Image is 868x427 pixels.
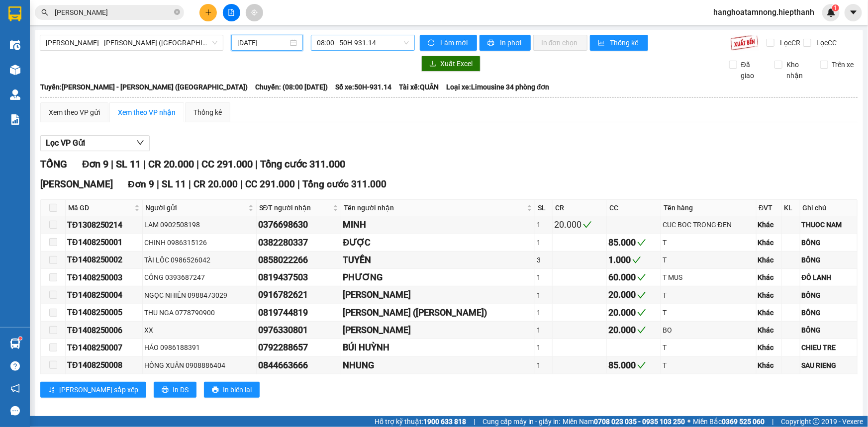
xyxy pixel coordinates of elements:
[687,420,690,424] span: ⚪️
[637,361,646,370] span: check
[40,135,150,151] button: Lọc VP Gửi
[257,252,342,269] td: 0858022266
[68,202,132,213] span: Mã GD
[67,254,141,266] div: TĐ1408250002
[343,270,533,284] div: PHƯƠNG
[663,325,755,336] div: BO
[66,339,143,356] td: TĐ1408250007
[40,158,67,170] span: TỔNG
[258,323,340,337] div: 0976330801
[802,290,856,301] div: BÔNG
[533,35,587,51] button: In đơn chọn
[196,158,199,170] span: |
[144,360,254,371] div: HỒNG XUÂN 0908886404
[343,288,533,302] div: [PERSON_NAME]
[845,4,862,21] button: caret-down
[802,307,856,318] div: BÔNG
[66,252,143,269] td: TĐ1408250002
[240,178,243,190] span: |
[10,114,20,125] img: solution-icon
[41,9,48,16] span: search
[594,418,685,426] strong: 0708 023 035 - 0935 103 250
[802,237,856,248] div: BÔNG
[802,219,856,230] div: THUOC NAM
[607,200,661,216] th: CC
[423,418,466,426] strong: 1900 633 818
[737,59,767,81] span: Đã giao
[59,384,138,395] span: [PERSON_NAME] sắp xếp
[535,200,553,216] th: SL
[583,220,592,229] span: check
[144,342,254,353] div: HÁO 0986188391
[19,337,22,340] sup: 1
[148,158,194,170] span: CR 20.000
[174,9,180,15] span: close-circle
[193,178,238,190] span: CR 20.000
[257,234,342,252] td: 0382280337
[228,9,235,16] span: file-add
[343,236,533,250] div: ĐƯỢC
[223,4,240,21] button: file-add
[144,272,254,283] div: CÔNG 0393687247
[608,323,659,337] div: 20.000
[82,158,108,170] span: Đơn 9
[663,290,755,301] div: T
[537,307,551,318] div: 1
[776,37,802,48] span: Lọc CR
[144,307,254,318] div: THU NGA 0778790900
[343,253,533,267] div: TUYỀN
[782,59,812,81] span: Kho nhận
[205,9,212,16] span: plus
[302,178,386,190] span: Tổng cước 311.000
[802,325,856,336] div: BÔNG
[834,4,837,11] span: 1
[637,308,646,317] span: check
[118,107,176,118] div: Xem theo VP nhận
[637,273,646,282] span: check
[705,6,822,18] span: hanghoatamnong.hiepthanh
[663,342,755,353] div: T
[260,158,345,170] span: Tổng cước 311.000
[162,178,186,190] span: SL 11
[258,218,340,232] div: 0376698630
[608,253,659,267] div: 1.000
[8,6,21,21] img: logo-vxr
[827,8,836,17] img: icon-new-feature
[722,418,765,426] strong: 0369 525 060
[637,238,646,247] span: check
[258,288,340,302] div: 0916782621
[67,236,141,249] div: TĐ1408250001
[537,325,551,336] div: 1
[66,304,143,322] td: TĐ1408250005
[429,60,436,68] span: download
[802,342,856,353] div: CHIEU TRE
[608,288,659,302] div: 20.000
[537,360,551,371] div: 1
[802,255,856,265] div: BÔNG
[758,290,780,301] div: Khác
[257,322,342,339] td: 0976330801
[663,237,755,248] div: T
[446,82,550,92] span: Loại xe: Limousine 34 phòng đơn
[10,89,20,100] img: warehouse-icon
[66,269,143,286] td: TĐ1408250003
[782,200,800,216] th: KL
[537,219,551,230] div: 1
[257,357,342,374] td: 0844663666
[440,37,469,48] span: Làm mới
[40,83,248,91] b: Tuyến: [PERSON_NAME] - [PERSON_NAME] ([GEOGRAPHIC_DATA])
[487,39,496,47] span: printer
[758,307,780,318] div: Khác
[428,39,436,47] span: sync
[55,7,172,18] input: Tìm tên, số ĐT hoặc mã đơn
[251,9,258,16] span: aim
[341,252,535,269] td: TUYỀN
[832,4,839,11] sup: 1
[730,35,759,51] img: 9k=
[608,270,659,284] div: 60.000
[375,416,466,427] span: Hỗ trợ kỹ thuật:
[421,56,481,72] button: downloadXuất Excel
[257,216,342,234] td: 0376698630
[537,255,551,265] div: 3
[758,360,780,371] div: Khác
